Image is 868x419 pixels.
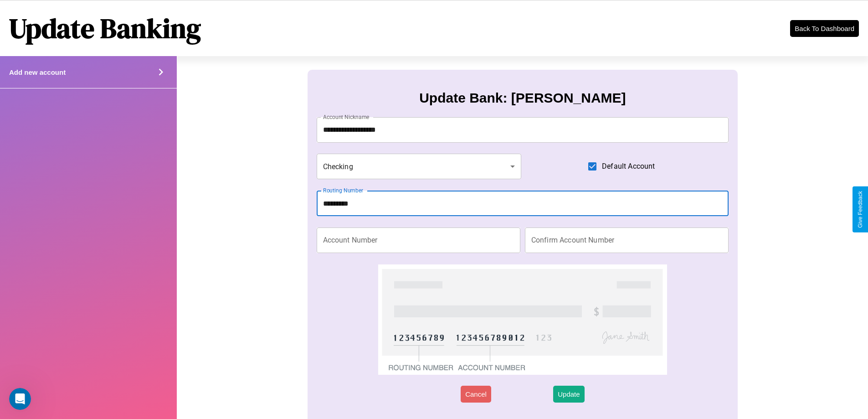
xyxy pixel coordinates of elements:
label: Account Nickname [323,113,370,121]
h1: Update Banking [9,10,201,47]
iframe: Intercom live chat [9,388,31,410]
h4: Add new account [9,68,66,76]
div: Checking [317,154,522,179]
button: Update [553,386,584,403]
label: Routing Number [323,186,363,194]
button: Cancel [461,386,491,403]
img: check [378,264,667,375]
div: Give Feedback [857,191,863,228]
span: Default Account [602,161,655,172]
h3: Update Bank: [PERSON_NAME] [419,90,626,106]
button: Back To Dashboard [790,20,859,37]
